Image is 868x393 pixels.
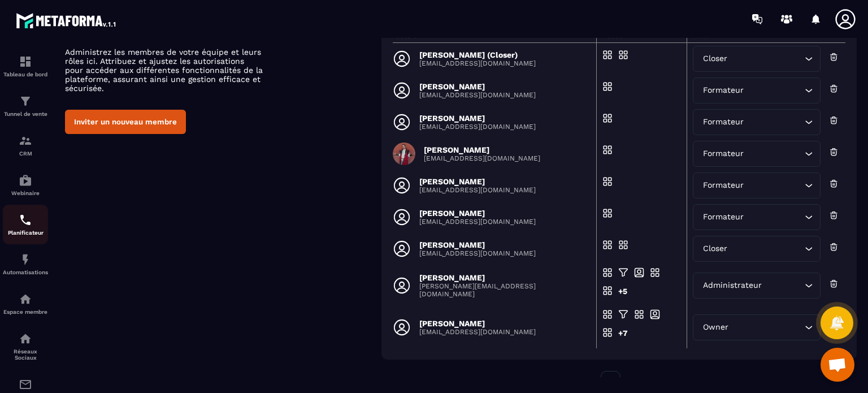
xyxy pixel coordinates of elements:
a: automationsautomationsAutomatisations [3,244,48,284]
p: CRM [3,150,48,157]
img: scheduler [19,213,32,227]
span: Closer [700,243,730,255]
p: 01 [601,371,620,392]
p: Tableau de bord [3,71,48,77]
span: Formateur [700,116,746,128]
input: Search for option [746,84,801,97]
p: [EMAIL_ADDRESS][DOMAIN_NAME] [424,154,540,162]
p: Planificateur [3,230,48,236]
input: Search for option [746,148,801,160]
div: +5 [618,286,628,304]
span: Closer [700,53,730,65]
a: social-networksocial-networkRéseaux Sociaux [3,323,48,369]
p: [PERSON_NAME] (Closer) [419,50,536,59]
img: next [656,377,666,387]
a: formationformationTunnel de vente [3,86,48,126]
img: email [19,378,32,391]
span: Owner [700,321,731,334]
a: formationformationCRM [3,126,48,165]
p: Réseaux Sociaux [3,348,48,361]
span: Formateur [700,211,746,223]
p: Espace membre [3,309,48,315]
p: [PERSON_NAME] [419,82,536,91]
input: Search for option [730,53,801,65]
input: Search for option [764,279,801,292]
a: Ouvrir le chat [821,348,854,382]
div: Search for option [693,77,820,103]
img: formation [19,94,32,108]
p: Automatisations [3,269,48,275]
p: [PERSON_NAME] [419,209,536,218]
p: Administrez les membres de votre équipe et leurs rôles ici. Attribuez et ajustez les autorisation... [65,47,263,93]
div: +7 [618,327,628,346]
img: formation [19,55,32,68]
img: next [642,377,652,387]
p: [PERSON_NAME] [419,319,536,328]
div: Search for option [693,109,820,135]
p: [EMAIL_ADDRESS][DOMAIN_NAME] [419,91,536,99]
p: [EMAIL_ADDRESS][DOMAIN_NAME] [419,218,536,226]
div: Search for option [693,273,820,299]
p: [EMAIL_ADDRESS][DOMAIN_NAME] [419,328,536,336]
img: automations [19,292,32,306]
p: [EMAIL_ADDRESS][DOMAIN_NAME] [419,186,536,194]
a: formationformationTableau de bord [3,46,48,86]
img: formation [19,134,32,148]
img: automations [19,174,32,187]
span: Formateur [700,84,746,97]
img: prev [587,377,597,387]
a: automationsautomationsEspace membre [3,284,48,323]
p: [PERSON_NAME][EMAIL_ADDRESS][DOMAIN_NAME] [419,282,589,298]
img: automations [19,253,32,266]
img: logo [16,10,118,31]
div: Search for option [693,172,820,198]
p: [PERSON_NAME] [424,145,540,154]
p: [EMAIL_ADDRESS][DOMAIN_NAME] [419,123,536,131]
input: Search for option [746,211,801,223]
p: [EMAIL_ADDRESS][DOMAIN_NAME] [419,59,536,67]
input: Search for option [746,179,801,192]
button: Inviter un nouveau membre [65,110,186,134]
p: [PERSON_NAME] [419,177,536,186]
a: schedulerschedulerPlanificateur [3,205,48,244]
input: Search for option [746,116,801,128]
input: Search for option [731,321,801,334]
p: [PERSON_NAME] [419,273,589,282]
p: Webinaire [3,190,48,196]
div: Search for option [693,204,820,230]
a: automationsautomationsWebinaire [3,165,48,205]
span: Formateur [700,179,746,192]
p: [PERSON_NAME] [419,114,536,123]
div: Search for option [693,314,820,340]
img: prev [572,377,583,387]
div: Search for option [693,46,820,72]
input: Search for option [730,243,801,255]
div: Search for option [693,141,820,167]
p: [EMAIL_ADDRESS][DOMAIN_NAME] [419,249,536,257]
img: social-network [19,332,32,346]
span: Formateur [700,148,746,160]
span: Administrateur [700,279,764,292]
p: Tunnel de vente [3,111,48,117]
div: Search for option [693,236,820,262]
p: [PERSON_NAME] [419,240,536,249]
